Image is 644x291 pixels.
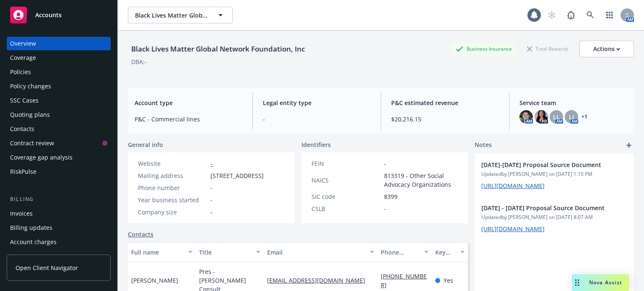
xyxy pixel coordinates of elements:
[432,242,468,262] button: Key contact
[138,196,207,204] div: Year business started
[263,98,371,107] span: Legal entity type
[601,7,618,23] a: Switch app
[624,140,634,150] a: add
[210,208,213,216] span: -
[7,165,111,178] a: RiskPulse
[7,122,111,136] a: Contacts
[210,183,213,192] span: -
[10,235,57,249] div: Account charges
[312,176,381,185] div: NAICS
[10,108,50,121] div: Quoting plans
[312,204,381,213] div: CSLB
[384,171,458,189] span: 813319 - Other Social Advocacy Organizations
[135,115,242,124] span: P&C - Commercial lines
[312,192,381,201] div: SIC code
[10,151,73,164] div: Coverage gap analysis
[7,80,111,93] a: Policy changes
[7,3,111,27] a: Accounts
[384,192,397,201] span: 8399
[7,136,111,150] a: Contract review
[210,196,213,204] span: -
[7,108,111,121] a: Quoting plans
[138,159,207,168] div: Website
[7,221,111,234] a: Billing updates
[7,94,111,107] a: SSC Cases
[7,235,111,249] a: Account charges
[131,276,178,285] span: [PERSON_NAME]
[138,183,207,192] div: Phone number
[267,248,364,257] div: Email
[35,12,62,18] span: Accounts
[128,242,196,262] button: Full name
[569,113,574,121] span: LI
[131,57,147,66] div: DBA: -
[263,115,371,124] span: -
[10,51,36,64] div: Coverage
[10,94,39,107] div: SSC Cases
[553,113,560,121] span: LL
[475,154,634,197] div: [DATE]-[DATE] Proposal Source DocumentUpdatedby [PERSON_NAME] on [DATE] 1:15 PM[URL][DOMAIN_NAME]
[535,110,548,124] img: photo
[312,159,381,168] div: FEIN
[381,272,427,289] a: [PHONE_NUMBER]
[196,242,264,262] button: Title
[10,122,34,136] div: Contacts
[7,207,111,220] a: Invoices
[481,160,605,169] span: [DATE]-[DATE] Proposal Source Document
[7,65,111,79] a: Policies
[384,159,386,168] span: -
[138,208,207,216] div: Company size
[10,165,36,178] div: RiskPulse
[543,7,560,23] a: Start snowing
[10,136,54,150] div: Contract review
[210,160,213,167] a: -
[572,274,582,291] div: Drag to move
[7,195,111,203] div: Billing
[579,41,634,57] button: Actions
[481,203,605,212] span: [DATE] - [DATE] Proposal Source Document
[563,7,579,23] a: Report a Bug
[131,248,183,257] div: Full name
[267,276,372,284] a: [EMAIL_ADDRESS][DOMAIN_NAME]
[10,207,33,220] div: Invoices
[128,44,308,54] div: Black Lives Matter Global Network Foundation, Inc
[582,114,587,119] a: +1
[128,140,163,149] span: General info
[16,263,78,272] span: Open Client Navigator
[384,204,386,213] span: -
[481,225,545,233] a: [URL][DOMAIN_NAME]
[7,151,111,164] a: Coverage gap analysis
[523,44,573,54] div: Total Rewards
[589,279,622,286] span: Nova Assist
[128,7,233,23] button: Black Lives Matter Global Network Foundation, Inc
[138,171,207,180] div: Mailing address
[10,221,52,234] div: Billing updates
[10,80,51,93] div: Policy changes
[264,242,377,262] button: Email
[7,37,111,50] a: Overview
[135,11,208,20] span: Black Lives Matter Global Network Foundation, Inc
[593,41,620,57] div: Actions
[377,242,432,262] button: Phone number
[381,248,419,257] div: Phone number
[128,230,153,239] a: Contacts
[10,65,31,79] div: Policies
[481,214,627,221] span: Updated by [PERSON_NAME] on [DATE] 8:07 AM
[210,171,264,180] span: [STREET_ADDRESS]
[572,274,629,291] button: Nova Assist
[481,182,545,190] a: [URL][DOMAIN_NAME]
[7,51,111,64] a: Coverage
[444,276,453,285] span: Yes
[199,248,251,257] div: Title
[435,248,456,257] div: Key contact
[391,115,499,124] span: $20,216.15
[519,110,533,124] img: photo
[135,98,242,107] span: Account type
[452,44,516,54] div: Business Insurance
[10,37,36,50] div: Overview
[301,140,331,149] span: Identifiers
[481,170,627,178] span: Updated by [PERSON_NAME] on [DATE] 1:15 PM
[519,98,627,107] span: Service team
[475,197,634,240] div: [DATE] - [DATE] Proposal Source DocumentUpdatedby [PERSON_NAME] on [DATE] 8:07 AM[URL][DOMAIN_NAME]
[391,98,499,107] span: P&C estimated revenue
